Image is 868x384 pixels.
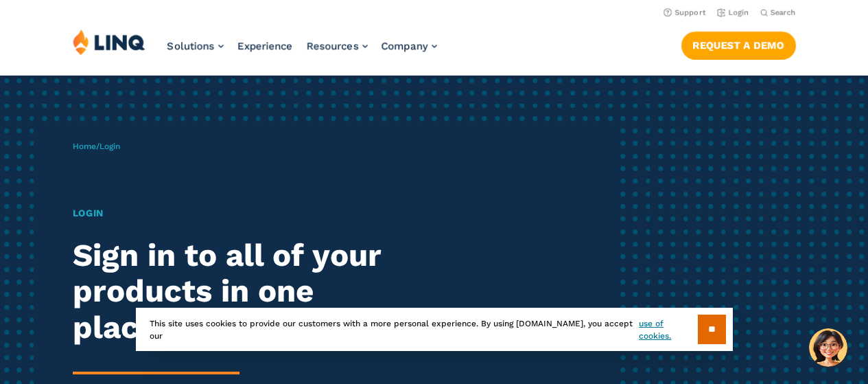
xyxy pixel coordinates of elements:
[681,29,796,59] nav: Button Navigation
[167,29,437,74] nav: Primary Navigation
[73,29,145,55] img: LINQ | K‑12 Software
[382,40,437,52] a: Company
[73,238,407,346] h2: Sign in to all of your products in one place.
[99,142,120,151] span: Login
[382,40,428,52] span: Company
[136,308,733,351] div: This site uses cookies to provide our customers with a more personal experience. By using [DOMAIN...
[167,40,224,52] a: Solutions
[307,40,359,52] span: Resources
[237,40,293,52] a: Experience
[167,40,215,52] span: Solutions
[809,328,847,367] button: Hello, have a question? Let’s chat.
[639,317,697,342] a: use of cookies.
[664,8,706,17] a: Support
[73,142,96,151] a: Home
[717,8,749,17] a: Login
[307,40,368,52] a: Resources
[73,142,120,151] span: /
[760,8,796,18] button: Open Search Bar
[73,206,407,221] h1: Login
[771,8,796,17] span: Search
[681,32,796,59] a: Request a Demo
